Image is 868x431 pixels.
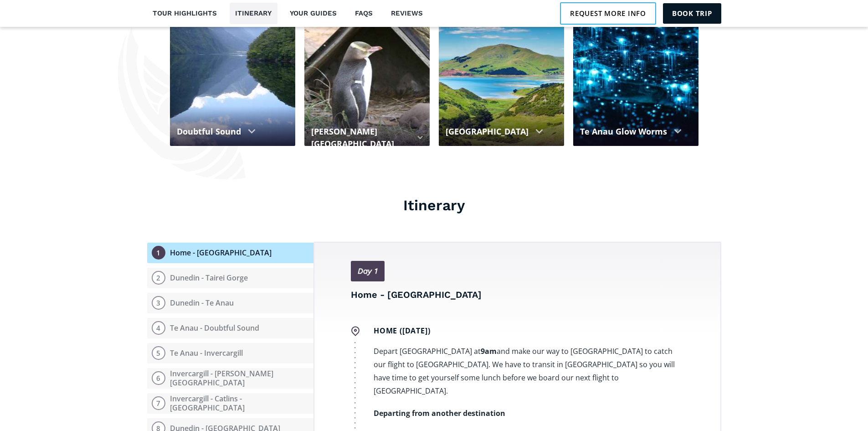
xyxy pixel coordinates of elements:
div: Experience the vast and untouched wilderness [177,145,288,165]
div: This underground world is astonishingly beautiful [580,145,692,165]
button: 7Invercargill - Catlins - [GEOGRAPHIC_DATA] [147,393,313,414]
a: Request more info [560,2,656,24]
h4: Home - [GEOGRAPHIC_DATA] [351,288,683,301]
a: Your guides [284,3,343,24]
button: 2Dunedin - Tairei Gorge [147,268,313,288]
div: Invercargill - [PERSON_NAME][GEOGRAPHIC_DATA] [170,369,309,388]
div: Te Anau Glow Worms [580,125,667,138]
strong: Home ([DATE]) [374,326,430,336]
div: Dunedin - Te Anau [170,298,234,308]
strong: 9am [481,346,497,356]
a: Day 1 [351,261,385,281]
a: Book trip [663,3,721,23]
div: Home - [GEOGRAPHIC_DATA] [170,248,272,258]
div: [GEOGRAPHIC_DATA] [446,125,529,138]
div: Te Anau - Invercargill [170,348,243,358]
a: Tour highlights [147,3,223,24]
div: The home of an abundance of magnificent world famous marine wildlife [446,145,557,175]
div: 7 [152,396,165,410]
div: Te Anau - Doubtful Sound [170,323,259,333]
a: FAQs [349,3,379,24]
div: Dunedin - Tairei Gorge [170,273,248,283]
div: [PERSON_NAME][GEOGRAPHIC_DATA] [311,125,411,150]
div: 2 [152,271,165,285]
div: 4 [152,321,165,335]
a: Reviews [385,3,429,24]
button: 3Dunedin - Te Anau [147,293,313,313]
button: 6Invercargill - [PERSON_NAME][GEOGRAPHIC_DATA] [147,368,313,389]
div: 3 [152,296,165,310]
button: 5Te Anau - Invercargill [147,343,313,363]
p: Depart [GEOGRAPHIC_DATA] at and make our way to [GEOGRAPHIC_DATA] to catch our flight to [GEOGRAP... [374,345,683,398]
div: 1 [152,246,165,260]
h3: Itinerary [147,196,721,214]
button: 4Te Anau - Doubtful Sound [147,318,313,338]
a: 1Home - [GEOGRAPHIC_DATA] [147,243,313,263]
div: 6 [152,371,165,385]
div: 5 [152,346,165,360]
a: Itinerary [230,3,277,24]
strong: Departing from another destination [374,408,505,418]
div: Doubtful Sound [177,125,241,138]
div: Invercargill - Catlins - [GEOGRAPHIC_DATA] [170,394,309,413]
